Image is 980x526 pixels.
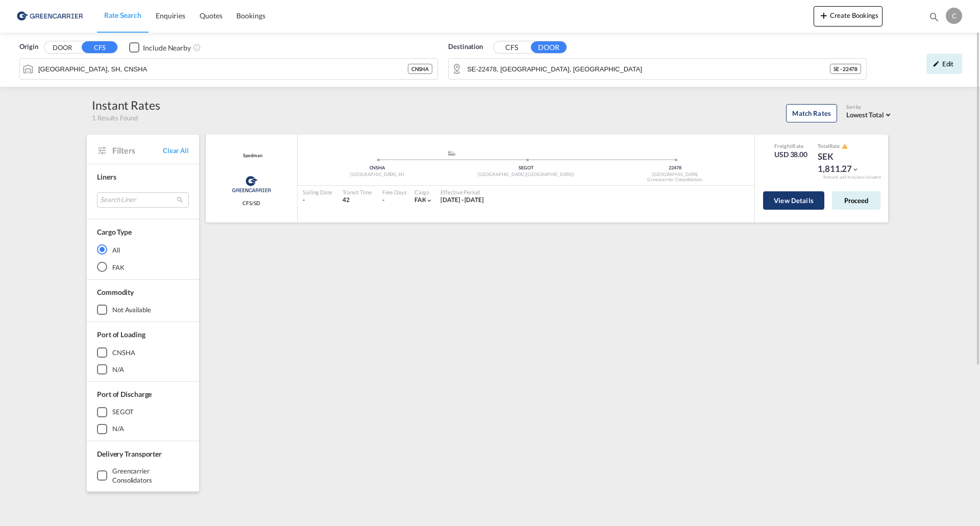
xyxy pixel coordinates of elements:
md-icon: icon-plus 400-fg [818,9,830,21]
span: CFS/SD [242,199,260,207]
div: Greencarrier Consolidators [112,466,189,485]
md-checkbox: N/A [97,364,189,374]
div: [GEOGRAPHIC_DATA] ([GEOGRAPHIC_DATA]) [452,171,601,178]
div: SEGOT [452,165,601,171]
md-icon: assets/icons/custom/ship-fill.svg [446,151,458,156]
div: Freight Rate [774,142,807,149]
button: Proceed [832,191,880,210]
div: Include Nearby [143,43,191,53]
md-icon: icon-alert [842,143,848,149]
div: C [946,8,962,24]
input: Search by Door [467,61,830,77]
div: icon-pencilEdit [926,54,962,74]
md-icon: Unchecked: Ignores neighbouring ports when fetching rates.Checked : Includes neighbouring ports w... [193,43,201,52]
span: Quotes [200,11,222,20]
div: Sailing Date [303,188,332,196]
div: Transit Time [342,188,372,196]
md-icon: icon-pencil [933,60,940,67]
md-checkbox: Checkbox No Ink [129,42,191,53]
span: Enquiries [156,11,185,20]
md-icon: icon-magnify [928,11,940,22]
div: Effective Period [440,188,484,196]
md-radio-button: FAK [97,262,189,272]
img: Greencarrier Consolidators [229,171,274,197]
div: Cargo Type [97,227,132,237]
div: Contract / Rate Agreement / Tariff / Spot Pricing Reference Number: Spedman [240,153,262,159]
div: SEGOT [112,407,134,416]
div: [GEOGRAPHIC_DATA], SH [303,171,452,178]
span: Lowest Total [846,111,884,119]
span: Destination [448,42,483,52]
md-select: Select: Lowest Total [846,108,893,120]
md-checkbox: N/A [97,424,189,434]
button: CFS [494,42,529,54]
md-checkbox: CNSHA [97,347,189,358]
div: Greencarrier Consolidators [600,177,749,183]
div: Instant Rates [92,97,160,113]
span: Port of Discharge [97,390,152,398]
md-checkbox: Greencarrier Consolidators [97,466,189,485]
div: USD 38.00 [774,149,807,160]
span: FAK [414,196,426,204]
md-icon: icon-chevron-down [426,197,433,204]
span: Bookings [236,11,265,20]
span: Commodity [97,288,134,296]
div: 42 [342,196,372,205]
div: N/A [112,424,124,433]
span: 1 Results Found [92,113,138,122]
div: N/A [112,365,124,374]
div: 15 Sep 2025 - 30 Sep 2025 [440,196,484,205]
span: Filters [112,145,163,156]
button: View Details [763,191,824,210]
div: Cargo [414,188,433,196]
button: icon-plus 400-fgCreate Bookings [814,6,883,27]
span: Origin [19,42,38,52]
md-icon: icon-chevron-down [852,166,859,173]
button: DOOR [44,42,80,54]
div: - [382,196,384,205]
div: SEK 1,811.27 [818,151,869,175]
div: CNSHA [408,64,433,74]
button: CFS [82,41,117,53]
div: - [303,196,332,205]
div: Total Rate [818,142,869,151]
button: DOOR [531,41,567,53]
div: CNSHA [303,165,452,171]
div: Sort by [846,104,893,111]
md-checkbox: SEGOT [97,407,189,417]
img: 609dfd708afe11efa14177256b0082fb.png [15,5,84,28]
div: CNSHA [112,348,135,357]
span: Delivery Transporter [97,449,162,458]
button: Match Rates [786,104,837,122]
span: SE - 22478 [834,65,857,72]
span: Spedman [240,153,262,159]
span: Liners [97,172,116,181]
div: Free Days [382,188,407,196]
md-radio-button: All [97,244,189,255]
span: Port of Loading [97,330,145,339]
div: not available [112,305,151,314]
span: Clear All [163,146,189,155]
md-input-container: SE-22478,Lund,Skåne [449,59,866,79]
div: icon-magnify [928,11,940,27]
div: Remark and Inclusion included [816,174,888,180]
span: 22478 [669,165,681,170]
button: icon-alert [841,142,848,150]
md-input-container: Shanghai, SH, CNSHA [20,59,437,79]
span: [DATE] - [DATE] [440,196,484,204]
input: Search by Port [38,61,408,77]
div: [GEOGRAPHIC_DATA] [600,171,749,178]
span: Rate Search [104,11,141,19]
